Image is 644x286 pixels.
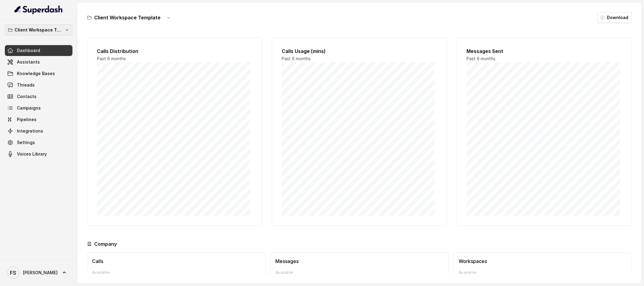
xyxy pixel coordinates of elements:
[17,105,41,111] span: Campaigns
[94,240,117,248] h3: Company
[5,126,72,136] a: Integrations
[17,128,43,134] span: Integrations
[275,270,444,276] p: Available
[92,258,260,265] h3: Calls
[17,82,35,88] span: Threads
[5,137,72,148] a: Settings
[17,117,37,123] span: Pipelines
[5,80,72,90] a: Threads
[17,59,40,65] span: Assistants
[14,26,63,34] p: Client Workspace Template
[17,151,47,157] span: Voices Library
[467,48,622,55] h2: Messages Sent
[5,25,72,35] button: Client Workspace Template
[5,45,72,56] a: Dashboard
[459,258,627,265] h3: Workspaces
[5,68,72,79] a: Knowledge Bases
[17,48,40,54] span: Dashboard
[14,5,63,15] img: light.svg
[282,56,311,61] span: Past 6 months
[10,270,17,276] text: FS
[459,270,627,276] p: Available
[5,57,72,67] a: Assistants
[282,48,437,55] h2: Calls Usage (mins)
[5,103,72,113] a: Campaigns
[97,48,252,55] h2: Calls Distribution
[5,91,72,102] a: Contacts
[97,56,126,61] span: Past 6 months
[94,14,161,21] h3: Client Workspace Template
[17,71,55,77] span: Knowledge Bases
[92,270,260,276] p: Available
[5,264,72,281] a: [PERSON_NAME]
[17,94,37,100] span: Contacts
[23,270,58,276] span: [PERSON_NAME]
[17,140,35,146] span: Settings
[467,56,496,61] span: Past 6 months
[5,149,72,159] a: Voices Library
[5,114,72,125] a: Pipelines
[597,12,632,23] button: Download
[275,258,444,265] h3: Messages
